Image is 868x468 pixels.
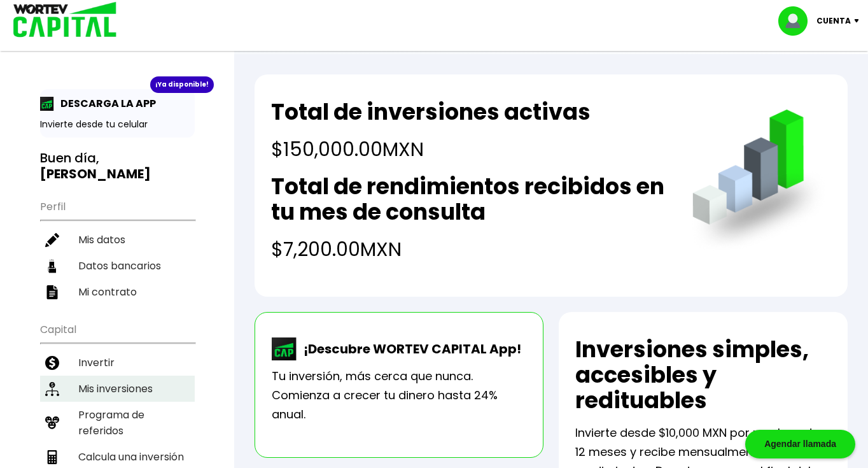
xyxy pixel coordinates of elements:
h4: $150,000.00 MXN [271,135,591,164]
h3: Buen día, [40,150,195,182]
img: app-icon [40,97,54,111]
a: Mis datos [40,227,195,253]
h2: Total de rendimientos recibidos en tu mes de consulta [271,174,666,225]
div: ¡Ya disponible! [150,76,214,93]
img: editar-icon.952d3147.svg [45,233,59,247]
img: calculadora-icon.17d418c4.svg [45,450,59,464]
img: invertir-icon.b3b967d7.svg [45,356,59,370]
p: Invierte desde tu celular [40,118,195,131]
a: Mis inversiones [40,376,195,402]
a: Datos bancarios [40,253,195,279]
p: Tu inversión, más cerca que nunca. Comienza a crecer tu dinero hasta 24% anual. [272,367,526,424]
a: Invertir [40,350,195,376]
img: grafica.516fef24.png [687,110,831,254]
h4: $7,200.00 MXN [271,235,666,264]
div: Agendar llamada [745,430,855,458]
img: recomiendanos-icon.9b8e9327.svg [45,416,59,430]
img: contrato-icon.f2db500c.svg [45,285,59,299]
img: wortev-capital-app-icon [272,337,297,360]
p: DESCARGA LA APP [54,96,156,111]
a: Mi contrato [40,279,195,305]
h2: Total de inversiones activas [271,99,591,125]
h2: Inversiones simples, accesibles y redituables [575,337,831,413]
img: icon-down [851,19,868,23]
b: [PERSON_NAME] [40,165,151,183]
a: Programa de referidos [40,402,195,444]
img: profile-image [778,6,816,36]
p: ¡Descubre WORTEV CAPITAL App! [297,339,521,358]
ul: Perfil [40,192,195,305]
p: Cuenta [816,11,851,31]
img: datos-icon.10cf9172.svg [45,259,59,273]
img: inversiones-icon.6695dc30.svg [45,382,59,396]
